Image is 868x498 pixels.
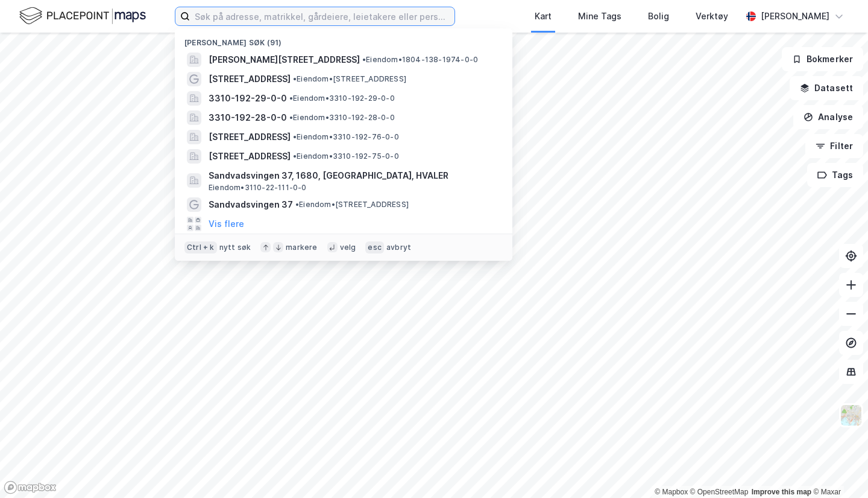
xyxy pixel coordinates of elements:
span: Eiendom • 3310-192-76-0-0 [293,132,399,142]
div: Verktøy [696,9,728,24]
span: Eiendom • 3310-192-75-0-0 [293,152,399,161]
div: [PERSON_NAME] [761,9,829,24]
span: [STREET_ADDRESS] [209,130,291,144]
span: Eiendom • [STREET_ADDRESS] [295,200,409,209]
span: • [362,55,366,64]
a: Improve this map [752,488,811,496]
img: Z [840,404,863,427]
iframe: Chat Widget [808,440,868,498]
span: • [293,152,297,161]
span: • [293,132,297,141]
div: Kontrollprogram for chat [808,440,868,498]
div: esc [365,241,384,254]
span: 3310-192-28-0-0 [209,110,287,125]
span: Eiendom • 3310-192-28-0-0 [289,113,395,123]
span: • [289,113,293,122]
a: Mapbox [655,488,688,496]
a: Mapbox homepage [4,480,57,494]
span: [PERSON_NAME][STREET_ADDRESS] [209,53,360,67]
button: Bokmerker [782,47,863,71]
button: Vis flere [209,217,244,231]
div: Mine Tags [578,9,621,24]
div: Kart [535,9,552,24]
button: Tags [807,163,863,187]
span: 3310-192-29-0-0 [209,91,287,106]
div: Ctrl + k [184,241,217,254]
div: [PERSON_NAME] søk (91) [175,28,512,50]
span: Sandvadsvingen 37, 1680, [GEOGRAPHIC_DATA], HVALER [209,168,498,183]
div: markere [286,243,317,252]
div: Bolig [648,9,669,24]
span: Eiendom • 3310-192-29-0-0 [289,94,395,103]
span: Sandvadsvingen 37 [209,197,293,212]
span: [STREET_ADDRESS] [209,149,291,164]
div: avbryt [386,243,411,252]
span: • [293,74,297,83]
span: Eiendom • 3110-22-111-0-0 [209,183,307,193]
div: nytt søk [219,243,251,252]
input: Søk på adresse, matrikkel, gårdeiere, leietakere eller personer [190,7,454,25]
button: Datasett [790,76,863,100]
span: Eiendom • [STREET_ADDRESS] [293,74,406,84]
span: Eiendom • 1804-138-1974-0-0 [362,55,478,65]
img: logo.f888ab2527a4732fd821a326f86c7f29.svg [19,5,146,27]
span: [STREET_ADDRESS] [209,72,291,86]
div: velg [340,243,356,252]
button: Filter [805,134,863,158]
span: • [295,200,299,209]
button: Analyse [793,105,863,129]
span: • [289,94,293,103]
a: OpenStreetMap [690,488,749,496]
